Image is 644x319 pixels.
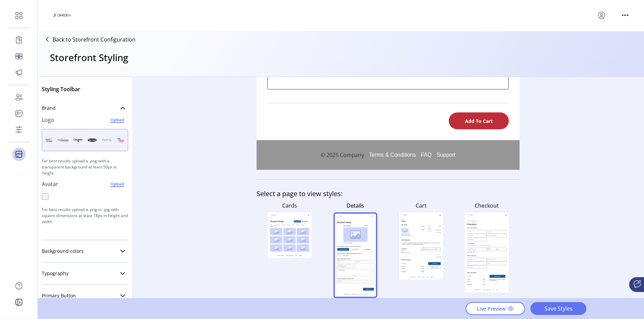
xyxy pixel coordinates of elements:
[42,289,128,302] a: Primary Button
[530,302,586,315] button: Save Styles
[596,10,607,21] button: menu
[42,244,128,258] a: Background colors
[475,199,499,212] p: Checkout
[282,199,297,212] p: Cards
[42,155,128,179] p: For best results upload a .png with a transparent background at least 50px in height.
[107,116,127,124] span: Upload
[421,151,432,159] a: FAQ
[42,267,128,280] a: Typography
[347,199,364,212] p: Details
[477,305,505,312] span: Live Preview
[42,249,84,254] span: Background colors
[369,151,416,159] a: Terms & Conditions
[51,6,71,25] img: logo
[416,199,427,212] p: Cart
[42,85,128,93] p: Styling Toolbar
[42,180,58,188] p: Avatar
[42,293,76,298] span: Primary Button
[42,116,54,124] p: Logo
[53,35,136,44] p: Back to Storefront Configuration
[42,204,128,228] p: For best results upload a .png or .jpg with square dimensions at least 18px in height and width.
[42,106,56,110] span: Brand
[437,151,456,159] a: Support
[620,10,631,21] button: menu
[257,189,520,199] h4: Select a page to view styles:
[107,180,127,188] span: Upload
[466,302,525,315] button: Live Preview
[42,271,68,276] span: Typography
[449,112,509,129] button: Add To Cart
[321,151,364,159] p: © 2025 Company
[42,101,128,115] a: Brand
[50,50,128,64] h3: Storefront Styling
[539,304,578,313] span: Save Styles
[42,115,128,236] div: Brand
